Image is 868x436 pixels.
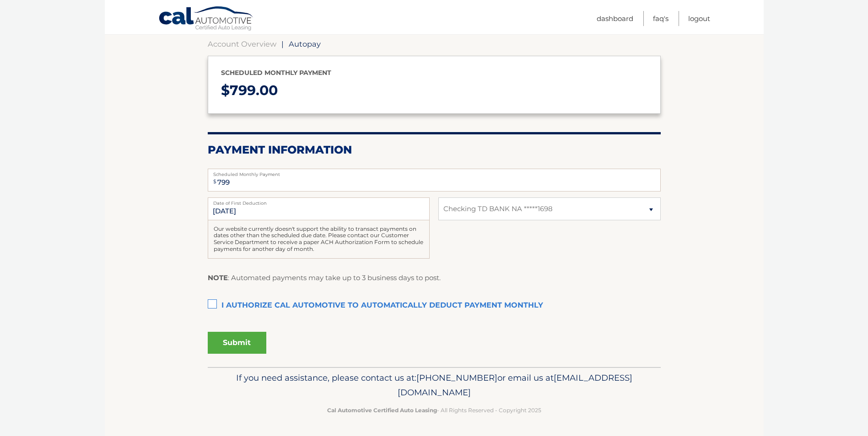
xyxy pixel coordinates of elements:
label: Date of First Deduction [208,197,430,205]
input: Payment Amount [208,169,661,191]
label: Scheduled Monthly Payment [208,169,661,176]
a: Dashboard [597,11,633,26]
button: Submit [208,332,266,354]
div: Our website currently doesn't support the ability to transact payments on dates other than the sc... [208,220,430,259]
label: I authorize cal automotive to automatically deduct payment monthly [208,297,661,315]
strong: Cal Automotive Certified Auto Leasing [327,407,437,414]
span: Autopay [289,39,321,48]
a: Cal Automotive [158,6,254,32]
span: | [281,39,284,48]
input: Payment Date [208,197,430,220]
h2: Payment Information [208,143,661,157]
span: 799.00 [230,82,278,99]
p: $ [221,79,647,103]
a: Account Overview [208,39,276,48]
span: [EMAIL_ADDRESS][DOMAIN_NAME] [398,372,632,398]
a: Logout [688,11,710,26]
p: - All Rights Reserved - Copyright 2025 [214,405,655,415]
a: FAQ's [653,11,669,26]
span: $ [210,171,219,192]
span: [PHONE_NUMBER] [416,372,497,383]
p: If you need assistance, please contact us at: or email us at [214,371,655,400]
p: Scheduled monthly payment [221,67,647,79]
p: : Automated payments may take up to 3 business days to post. [208,272,441,284]
strong: NOTE [208,273,228,282]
